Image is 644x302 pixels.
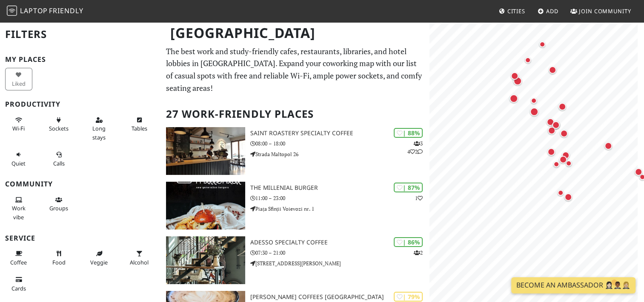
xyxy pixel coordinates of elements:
[509,70,520,81] div: Map marker
[132,125,147,132] span: Work-friendly tables
[7,4,83,19] a: LaptopFriendly LaptopFriendly
[250,194,429,202] p: 11:00 – 23:00
[250,293,429,301] h3: [PERSON_NAME] Coffees [GEOGRAPHIC_DATA]
[5,113,32,136] button: Wi-Fi
[5,21,156,47] h2: Filters
[415,194,423,202] p: 1
[166,45,424,94] p: The best work and study-friendly cafes, restaurants, libraries, and hotel lobbies in [GEOGRAPHIC_...
[7,6,17,16] img: LaptopFriendly
[161,182,429,229] a: The Millenial Burger | 87% 1 The Millenial Burger 11:00 – 23:00 Piața Sfinții Voievozi nr. 1
[250,249,429,257] p: 07:30 – 21:00
[5,180,156,188] h3: Community
[567,3,635,19] a: Join Community
[130,258,149,266] span: Alcohol
[545,116,556,128] div: Map marker
[49,125,69,132] span: Power sockets
[126,113,153,136] button: Tables
[528,106,540,118] div: Map marker
[161,236,429,284] a: ADESSO Specialty Coffee | 86% 2 ADESSO Specialty Coffee 07:30 – 21:00 [STREET_ADDRESS][PERSON_NAME]
[394,292,423,302] div: | 79%
[250,239,429,246] h3: ADESSO Specialty Coffee
[126,247,153,269] button: Alcohol
[495,3,529,19] a: Cities
[46,193,73,215] button: Groups
[90,258,108,266] span: Veggie
[547,64,558,75] div: Map marker
[166,236,245,284] img: ADESSO Specialty Coffee
[86,247,113,269] button: Veggie
[5,234,156,242] h3: Service
[558,128,570,139] div: Map marker
[49,6,83,15] span: Friendly
[633,166,644,177] div: Map marker
[5,55,156,64] h3: My Places
[529,96,539,106] div: Map marker
[394,237,423,247] div: | 86%
[11,160,26,167] span: Quiet
[603,140,614,151] div: Map marker
[523,55,533,65] div: Map marker
[546,125,557,136] div: Map marker
[546,146,557,157] div: Map marker
[250,205,429,213] p: Piața Sfinții Voievozi nr. 1
[46,113,73,136] button: Sockets
[5,247,32,269] button: Coffee
[250,150,429,158] p: Strada Maltopol 26
[394,128,423,138] div: | 88%
[407,139,423,156] p: 3 4 2
[534,3,562,19] a: Add
[49,204,68,212] span: Group tables
[92,125,106,141] span: Long stays
[10,258,27,266] span: Coffee
[546,7,558,15] span: Add
[551,159,561,169] div: Map marker
[512,75,524,87] div: Map marker
[163,21,427,45] h1: [GEOGRAPHIC_DATA]
[46,247,73,269] button: Food
[12,204,26,221] span: People working
[250,259,429,267] p: [STREET_ADDRESS][PERSON_NAME]
[5,273,32,295] button: Cards
[86,113,113,144] button: Long stays
[560,150,571,161] div: Map marker
[20,6,48,15] span: Laptop
[12,125,25,132] span: Stable Wi-Fi
[5,100,156,108] h3: Productivity
[5,193,32,224] button: Work vibe
[555,188,566,198] div: Map marker
[537,39,547,49] div: Map marker
[250,184,429,192] h3: The Millenial Burger
[161,127,429,175] a: Saint Roastery Specialty Coffee | 88% 342 Saint Roastery Specialty Coffee 08:00 – 18:00 Strada Ma...
[394,183,423,192] div: | 87%
[166,182,245,229] img: The Millenial Burger
[550,119,561,131] div: Map marker
[5,148,32,170] button: Quiet
[508,93,520,105] div: Map marker
[11,285,26,292] span: Credit cards
[250,139,429,148] p: 08:00 – 18:00
[579,7,631,15] span: Join Community
[564,158,574,168] div: Map marker
[166,101,424,127] h2: 27 Work-Friendly Places
[558,154,569,165] div: Map marker
[166,127,245,175] img: Saint Roastery Specialty Coffee
[507,7,525,15] span: Cities
[557,101,568,112] div: Map marker
[53,160,65,167] span: Video/audio calls
[250,130,429,137] h3: Saint Roastery Specialty Coffee
[46,148,73,170] button: Calls
[563,192,574,203] div: Map marker
[414,249,423,257] p: 2
[52,258,66,266] span: Food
